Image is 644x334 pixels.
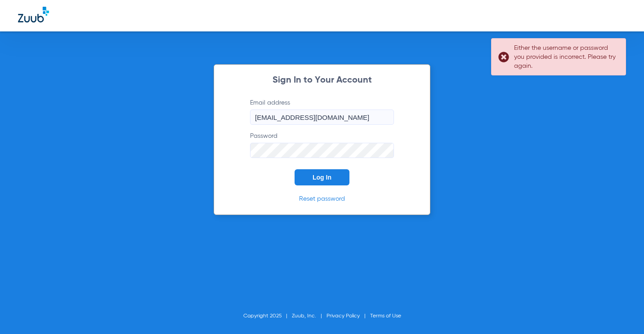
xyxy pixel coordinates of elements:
[514,44,618,70] div: Either the username or password you provided is incorrect. Please try again.
[370,313,401,319] a: Terms of Use
[250,143,394,158] input: Password
[243,312,292,321] li: Copyright 2025
[18,7,49,22] img: Zuub Logo
[250,132,394,158] label: Password
[250,110,394,125] input: Email address
[237,76,407,85] h2: Sign In to Your Account
[326,313,360,319] a: Privacy Policy
[250,98,394,125] label: Email address
[299,196,345,202] a: Reset password
[295,169,349,185] button: Log In
[313,174,331,181] span: Log In
[292,312,326,321] li: Zuub, Inc.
